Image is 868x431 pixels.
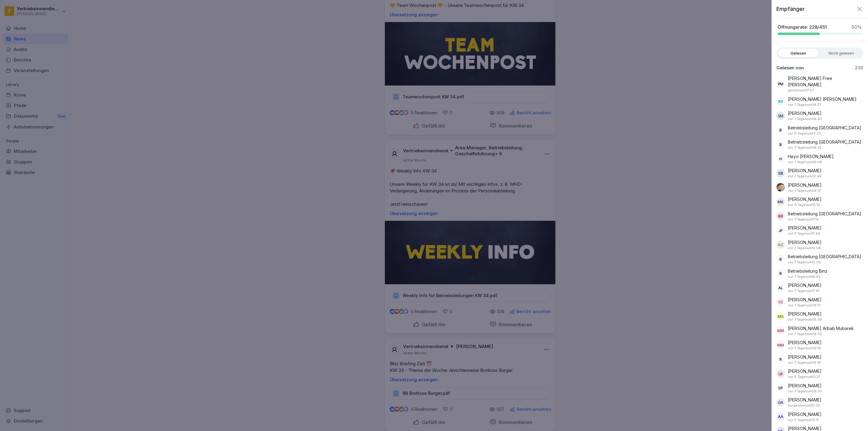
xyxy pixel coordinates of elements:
p: 18. August 2025 um 08:42 [788,116,822,122]
p: [PERSON_NAME] [788,182,822,188]
p: 18. August 2025 um 10:26 [788,260,821,265]
p: 18. August 2025 um 10:08 [788,246,821,251]
p: Gelesen von [776,65,804,71]
div: SM [776,112,785,120]
p: Betriebsleitung [GEOGRAPHIC_DATA] [788,139,861,145]
p: Betriebsleitung Binz [788,268,827,274]
p: [PERSON_NAME] Free [PERSON_NAME] [788,75,863,88]
div: R [776,355,785,363]
p: [PERSON_NAME] [788,239,822,246]
div: GA [776,398,785,407]
p: Betriebsleitung [GEOGRAPHIC_DATA] [788,253,861,260]
p: 18. August 2025 um 08:18 [788,360,821,365]
div: JF [776,226,785,235]
div: SS [776,298,785,306]
p: [PERSON_NAME] [788,282,822,288]
p: [PERSON_NAME] [788,368,822,374]
p: [PERSON_NAME] [788,296,822,303]
div: BB [776,212,785,220]
div: MM [776,341,785,349]
div: H [776,154,785,163]
div: MG [776,312,785,321]
div: RS [776,97,785,106]
p: 19. August 2025 um 15:15 [788,202,820,208]
p: 18. August 2025 um 08:01 [788,102,821,107]
p: 18. August 2025 um 17:41 [788,288,819,293]
div: PM [776,80,785,88]
p: 239 [855,65,863,71]
p: [PERSON_NAME] Arbab Mubarek [788,325,854,331]
p: [PERSON_NAME] [788,339,822,346]
p: 18. August 2025 um 09:16 [788,346,821,351]
p: 18. August 2025 um 11:19 [788,217,819,222]
p: [PERSON_NAME] [788,411,822,417]
div: B [776,269,785,277]
p: 19. August 2025 um 12:03 [788,131,821,136]
div: B [776,126,785,134]
p: Empfänger [776,5,805,13]
label: Gelesen [778,49,819,57]
p: 23. August 2025 um 15:29 [788,403,820,408]
p: 24. August 2025 um 17:07 [788,88,814,93]
p: Öffnungsrate: 228/451 [778,24,827,30]
p: Betriebsleitung [GEOGRAPHIC_DATA] [788,125,861,131]
p: [PERSON_NAME] [788,397,822,403]
div: AA [776,412,785,421]
p: Betriebsleitung [GEOGRAPHIC_DATA] [788,211,861,217]
p: 18. August 2025 um 08:02 [788,331,822,337]
p: 18. August 2025 um 16:55 [788,274,820,279]
div: LB [776,369,785,378]
div: AZ [776,240,785,249]
p: [PERSON_NAME] [788,167,822,174]
div: MM [776,326,785,335]
p: [PERSON_NAME] [788,196,822,202]
p: Heyo [PERSON_NAME] [788,153,834,160]
img: btczj08uchphfft00l736ods.png [776,183,785,192]
div: SP [776,384,785,392]
p: 18. August 2025 um 09:01 [788,188,821,193]
p: [PERSON_NAME] [788,354,822,360]
div: MK [776,198,785,206]
div: AL [776,284,785,292]
p: [PERSON_NAME] [788,382,822,389]
p: 50 % [851,24,862,30]
p: 18. August 2025 um 08:17 [788,303,820,308]
p: 20. August 2025 um 12:11 [788,417,819,423]
div: B [776,140,785,149]
p: [PERSON_NAME] [788,110,822,116]
label: Nicht gelesen [821,49,862,57]
p: 18. August 2025 um 22:46 [788,174,822,179]
p: 18. August 2025 um 09:20 [788,389,822,394]
p: 18. August 2025 um 08:39 [788,317,822,322]
p: [PERSON_NAME] [PERSON_NAME] [788,96,857,102]
div: SB [776,169,785,177]
div: B [776,255,785,263]
p: 18. August 2025 um 08:32 [788,145,822,150]
p: 19. August 2025 um 13:31 [788,374,820,379]
p: [PERSON_NAME] [788,311,822,317]
p: [PERSON_NAME] [788,225,822,231]
p: 18. August 2025 um 09:08 [788,160,822,165]
p: 22. August 2025 um 11:44 [788,231,820,236]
